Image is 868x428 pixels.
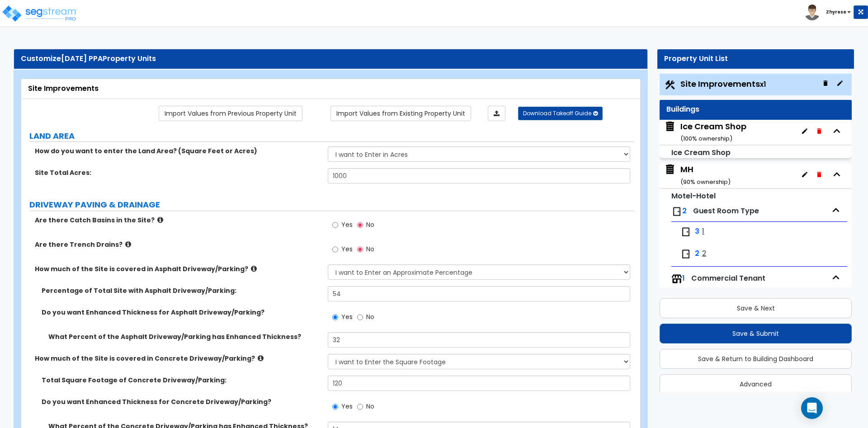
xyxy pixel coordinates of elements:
span: Download Takeoff Guide [523,109,591,117]
small: ( 90 % ownership) [680,178,731,186]
img: building.svg [664,121,676,132]
div: MH [680,164,731,187]
label: How much of the Site is covered in Asphalt Driveway/Parking? [35,264,321,273]
label: Percentage of Total Site with Asphalt Driveway/Parking: [42,286,321,295]
img: door.png [671,206,682,217]
input: No [357,220,363,230]
i: click for more info! [125,241,131,248]
input: Yes [332,220,338,230]
a: Import the dynamic attribute values from existing properties. [330,106,471,121]
div: Buildings [666,104,845,115]
span: 2 [682,206,687,216]
span: No [366,402,374,411]
span: Site Improvements [680,78,766,89]
span: No [366,220,374,229]
button: Save & Return to Building Dashboard [660,349,852,369]
label: How much of the Site is covered in Concrete Driveway/Parking? [35,354,321,363]
label: DRIVEWAY PAVING & DRAINAGE [29,199,635,211]
small: Ice Cream Shop [671,147,731,158]
img: Construction.png [664,79,676,91]
b: Zhyrese [826,9,846,15]
img: avatar.png [804,5,820,20]
input: No [357,402,363,412]
span: MH [664,164,731,187]
img: building.svg [664,164,676,175]
span: [DATE] PPA [61,53,103,64]
small: x1 [760,80,766,89]
span: 1 [682,273,685,283]
img: logo_pro_r.png [1,5,78,23]
label: Are there Trench Drains? [35,240,321,249]
i: click for more info! [157,216,163,223]
div: Open Intercom Messenger [801,397,823,419]
i: click for more info! [251,265,257,272]
span: Ice Cream Shop [664,121,746,144]
input: Yes [332,402,338,412]
label: Do you want Enhanced Thickness for Concrete Driveway/Parking? [42,397,321,406]
span: Commercial Tenant [691,273,765,283]
span: 1 [702,226,704,237]
span: Yes [341,245,353,254]
span: No [366,312,374,321]
label: Are there Catch Basins in the Site? [35,216,321,225]
button: Save & Next [660,298,852,318]
a: Import the dynamic attribute values from previous properties. [159,106,302,121]
div: Property Unit List [664,54,847,64]
div: Ice Cream Shop [680,121,746,144]
img: door.png [680,226,691,237]
button: Advanced [660,374,852,394]
small: Motel-Hotel [671,191,716,201]
span: Yes [341,220,353,229]
small: ( 100 % ownership) [680,134,732,143]
label: LAND AREA [29,130,635,142]
span: 3 [695,226,699,237]
span: 2 [695,249,699,259]
div: Site Improvements [28,84,633,94]
div: Customize Property Units [21,54,641,64]
label: What Percent of the Asphalt Driveway/Parking has Enhanced Thickness? [48,332,321,341]
button: Save & Submit [660,324,852,343]
span: No [366,245,374,254]
label: How do you want to enter the Land Area? (Square Feet or Acres) [35,146,321,155]
a: Import the dynamic attributes value through Excel sheet [488,106,505,121]
input: Yes [332,312,338,322]
label: Do you want Enhanced Thickness for Asphalt Driveway/Parking? [42,308,321,317]
span: Yes [341,402,353,411]
span: Yes [341,312,353,321]
label: Site Total Acres: [35,168,321,177]
i: click for more info! [258,355,264,362]
button: Download Takeoff Guide [518,107,603,120]
img: door.png [680,249,691,259]
input: Yes [332,245,338,254]
input: No [357,245,363,254]
label: Total Square Footage of Concrete Driveway/Parking: [42,376,321,385]
img: tenants.png [671,273,682,284]
span: Guest Room Type [693,206,759,216]
span: 2 [702,249,706,259]
input: No [357,312,363,322]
